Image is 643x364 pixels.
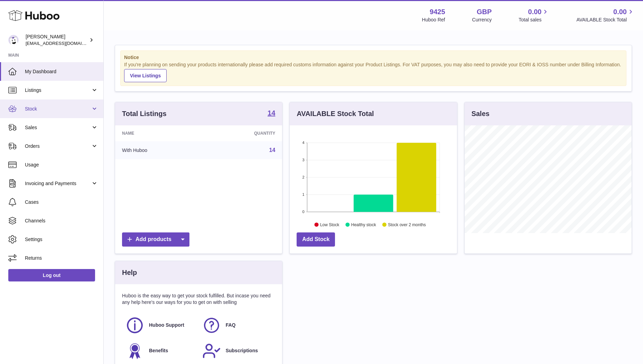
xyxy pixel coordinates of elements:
strong: Notice [124,54,623,61]
a: FAQ [202,316,272,335]
h3: Total Listings [122,109,167,118]
span: Huboo Support [149,322,184,328]
span: My Dashboard [25,68,98,75]
span: Cases [25,199,98,205]
span: FAQ [226,322,236,328]
span: [EMAIL_ADDRESS][DOMAIN_NAME] [26,40,102,46]
a: View Listings [124,69,167,82]
text: Stock over 2 months [388,222,426,227]
th: Quantity [203,125,282,141]
a: Log out [8,269,95,281]
span: Sales [25,124,91,131]
text: 1 [302,192,305,197]
span: 0.00 [613,7,627,17]
span: Subscriptions [226,347,258,354]
a: 14 [269,147,276,153]
img: Huboo@cbdmd.com [8,35,19,45]
span: Stock [25,106,91,112]
text: 4 [302,141,305,145]
h3: Help [122,268,137,277]
span: Invoicing and Payments [25,180,91,187]
text: 3 [302,158,305,162]
span: AVAILABLE Stock Total [576,17,635,23]
text: Low Stock [320,222,339,227]
span: Listings [25,87,91,94]
text: Healthy stock [351,222,376,227]
a: Subscriptions [202,342,272,360]
h3: AVAILABLE Stock Total [297,109,374,118]
text: 0 [302,210,305,214]
span: Settings [25,236,98,243]
div: If you're planning on sending your products internationally please add required customs informati... [124,61,623,82]
text: 2 [302,175,305,179]
span: Usage [25,162,98,168]
strong: 9425 [430,7,445,17]
a: 0.00 AVAILABLE Stock Total [576,7,635,23]
a: Add Stock [297,232,335,247]
p: Huboo is the easy way to get your stock fulfilled. But incase you need any help here's our ways f... [122,293,275,306]
strong: GBP [477,7,492,17]
span: Benefits [149,347,168,354]
div: Huboo Ref [422,17,445,23]
a: Huboo Support [125,316,195,335]
span: Orders [25,143,91,150]
span: Total sales [519,17,549,23]
span: Returns [25,255,98,261]
h3: Sales [472,109,490,118]
td: With Huboo [115,141,203,159]
div: Currency [472,17,492,23]
a: 14 [268,109,275,118]
strong: 14 [268,109,275,116]
span: Channels [25,218,98,224]
a: Benefits [125,342,195,360]
span: 0.00 [528,7,542,17]
th: Name [115,125,203,141]
div: [PERSON_NAME] [26,33,88,47]
a: 0.00 Total sales [519,7,549,23]
a: Add products [122,232,189,247]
